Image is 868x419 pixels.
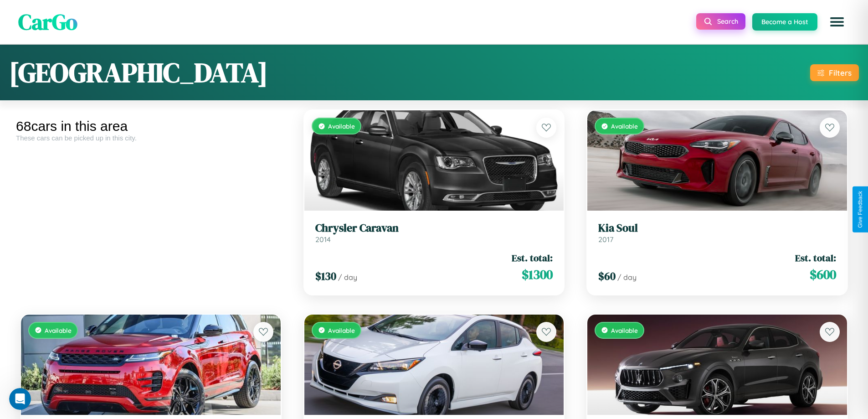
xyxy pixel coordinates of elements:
[315,269,336,284] span: $ 130
[315,222,553,235] h3: Chrysler Caravan
[16,119,286,134] div: 68 cars in this area
[45,326,72,334] span: Available
[18,7,77,37] span: CarGo
[16,134,286,142] div: These cars can be picked up in this city.
[611,122,638,130] span: Available
[522,265,553,284] span: $ 1300
[795,251,836,264] span: Est. total:
[328,326,355,334] span: Available
[338,273,357,282] span: / day
[857,191,863,228] div: Give Feedback
[598,222,836,235] h3: Kia Soul
[512,251,553,264] span: Est. total:
[9,388,31,410] iframe: Intercom live chat
[810,64,859,81] button: Filters
[717,17,738,26] span: Search
[9,54,268,91] h1: [GEOGRAPHIC_DATA]
[696,13,745,30] button: Search
[810,265,836,284] span: $ 600
[315,235,331,244] span: 2014
[328,122,355,130] span: Available
[598,235,613,244] span: 2017
[315,222,553,244] a: Chrysler Caravan2014
[824,9,850,35] button: Open menu
[829,68,852,78] div: Filters
[598,222,836,244] a: Kia Soul2017
[611,326,638,334] span: Available
[752,13,817,31] button: Become a Host
[598,269,616,284] span: $ 60
[617,273,637,282] span: / day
